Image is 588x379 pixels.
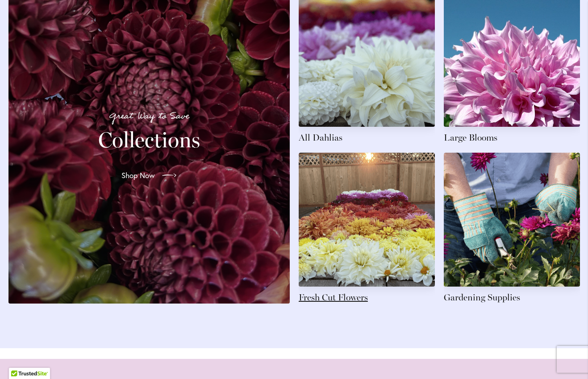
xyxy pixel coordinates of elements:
h2: Collections [19,127,279,152]
a: Shop Now [114,163,183,188]
span: Shop Now [121,170,155,181]
p: Great Way to Save [19,109,279,124]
